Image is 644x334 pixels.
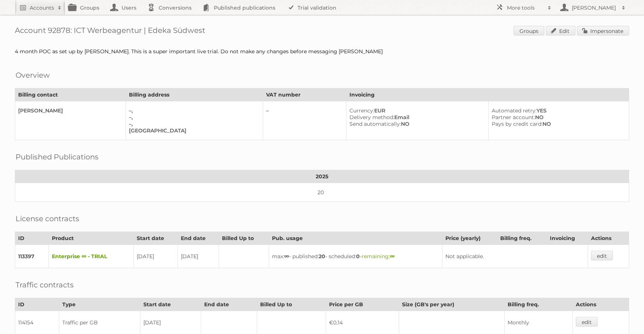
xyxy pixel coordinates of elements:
h2: Overview [16,70,50,81]
th: 2025 [15,170,629,183]
h2: More tools [507,4,544,11]
h2: [PERSON_NAME] [570,4,618,11]
th: Billing contact [15,88,126,101]
th: Invoicing [547,232,588,245]
span: Partner account: [492,114,535,121]
a: Groups [514,26,544,36]
div: Email [349,114,482,121]
th: Product [49,232,133,245]
a: edit [591,251,613,260]
a: Edit [546,26,575,36]
a: edit [576,317,598,327]
th: Start date [133,232,178,245]
th: Start date [140,298,201,311]
th: End date [178,232,219,245]
th: Pub. usage [269,232,442,245]
th: End date [201,298,257,311]
td: – [263,101,346,140]
div: –, [129,121,256,127]
th: VAT number [263,88,346,101]
div: 4 month POC as set up by [PERSON_NAME]. This is a super important live trial. Do not make any cha... [15,48,629,55]
div: [GEOGRAPHIC_DATA] [129,127,256,134]
th: ID [15,298,59,311]
strong: ∞ [284,253,289,260]
th: Price per GB [326,298,399,311]
th: Type [59,298,140,311]
strong: 0 [356,253,360,260]
div: –, [129,107,256,114]
td: Not applicable. [442,245,588,268]
h2: License contracts [16,213,79,224]
h1: Account 92878: ICT Werbeagentur | Edeka Südwest [15,26,629,37]
th: Billing address [126,88,263,101]
th: Price (yearly) [442,232,497,245]
h2: Traffic contracts [16,279,74,290]
th: Invoicing [346,88,629,101]
span: Automated retry: [492,107,537,114]
strong: 20 [319,253,325,260]
div: [PERSON_NAME] [18,107,120,114]
div: NO [492,114,623,121]
span: remaining: [362,253,395,260]
th: Billing freq. [505,298,573,311]
td: 20 [15,183,629,202]
th: Actions [588,232,629,245]
div: –, [129,114,256,121]
span: Send automatically: [349,121,401,127]
span: Delivery method: [349,114,394,121]
div: NO [492,121,623,127]
strong: ∞ [390,253,395,260]
span: Currency: [349,107,374,114]
a: Impersonate [577,26,629,36]
td: [DATE] [178,245,219,268]
td: 113397 [15,245,49,268]
th: Billed Up to [219,232,269,245]
h2: Accounts [30,4,54,11]
td: max: - published: - scheduled: - [269,245,442,268]
span: Pays by credit card: [492,121,542,127]
div: EUR [349,107,482,114]
td: Enterprise ∞ - TRIAL [49,245,133,268]
th: ID [15,232,49,245]
div: NO [349,121,482,127]
th: Actions [573,298,629,311]
h2: Published Publications [16,151,99,162]
td: [DATE] [133,245,178,268]
th: Billing freq. [497,232,547,245]
div: YES [492,107,623,114]
th: Size (GB's per year) [399,298,505,311]
th: Billed Up to [257,298,326,311]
